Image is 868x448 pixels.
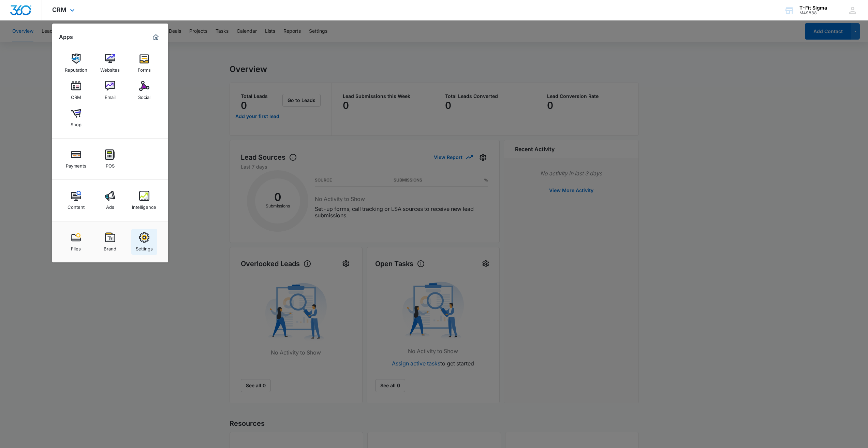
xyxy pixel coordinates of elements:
[105,91,116,100] div: Email
[97,77,123,103] a: Email
[71,118,82,127] div: Shop
[136,243,153,251] div: Settings
[97,50,123,76] a: Websites
[97,229,123,255] a: Brand
[63,229,89,255] a: Files
[68,201,85,210] div: Content
[138,91,150,100] div: Social
[104,243,116,251] div: Brand
[63,77,89,103] a: CRM
[100,64,120,73] div: Websites
[132,201,156,210] div: Intelligence
[131,187,157,213] a: Intelligence
[65,64,87,73] div: Reputation
[71,243,81,251] div: Files
[63,50,89,76] a: Reputation
[106,160,115,169] div: POS
[63,187,89,213] a: Content
[59,34,73,40] h2: Apps
[97,187,123,213] a: Ads
[131,77,157,103] a: Social
[106,201,114,210] div: Ads
[799,11,827,15] div: account id
[131,50,157,76] a: Forms
[63,105,89,131] a: Shop
[63,146,89,172] a: Payments
[97,146,123,172] a: POS
[150,32,161,43] a: Marketing 360® Dashboard
[52,6,67,13] span: CRM
[71,91,81,100] div: CRM
[138,64,151,73] div: Forms
[799,5,827,11] div: account name
[131,229,157,255] a: Settings
[66,160,86,169] div: Payments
